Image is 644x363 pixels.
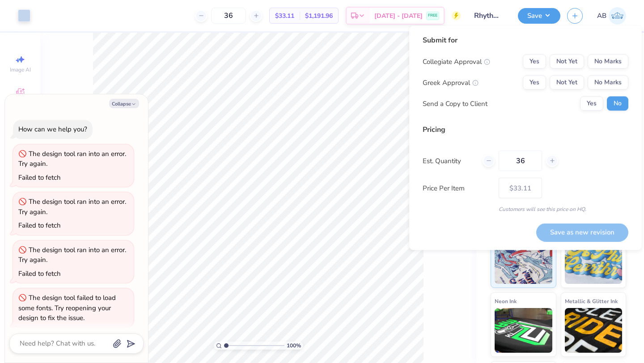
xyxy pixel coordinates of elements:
input: – – [499,151,542,171]
label: Price Per Item [423,183,492,193]
span: Neon Ink [495,296,517,306]
div: Failed to fetch [18,221,61,230]
button: Collapse [109,99,139,108]
div: Collegiate Approval [423,56,490,67]
button: No [607,97,628,111]
div: Customers will see this price on HQ. [423,205,628,213]
div: The design tool ran into an error. Try again. [18,197,126,216]
button: Yes [523,76,546,90]
div: Greek Approval [423,77,479,88]
label: Est. Quantity [423,156,476,166]
span: 100 % [287,342,301,350]
input: Untitled Design [467,7,511,25]
button: Not Yet [550,76,584,90]
div: Pricing [423,124,628,135]
span: Image AI [10,66,31,73]
img: Puff Ink [565,239,623,284]
div: The design tool ran into an error. Try again. [18,149,126,169]
button: Not Yet [550,55,584,69]
div: Submit for [423,35,628,46]
a: AB [597,7,626,25]
span: FREE [428,13,437,19]
button: Save [518,8,560,24]
span: $1,191.96 [305,11,333,21]
input: – – [211,8,246,24]
img: Neon Ink [495,308,552,353]
button: No Marks [588,76,628,90]
div: How can we help you? [18,125,87,134]
img: Metallic & Glitter Ink [565,308,623,353]
button: Yes [580,97,603,111]
span: [DATE] - [DATE] [374,11,423,21]
span: Metallic & Glitter Ink [565,296,618,306]
div: Failed to fetch [18,269,61,278]
div: The design tool ran into an error. Try again. [18,245,126,265]
div: Send a Copy to Client [423,98,487,109]
span: AB [597,11,606,21]
div: Failed to fetch [18,173,61,182]
img: Standard [495,239,552,284]
div: The design tool failed to load some fonts. Try reopening your design to fix the issue. [18,293,116,322]
img: Ava Botimer [609,7,626,25]
span: $33.11 [275,11,294,21]
button: No Marks [588,55,628,69]
button: Yes [523,55,546,69]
